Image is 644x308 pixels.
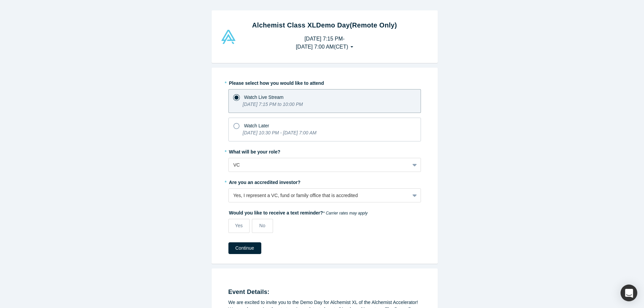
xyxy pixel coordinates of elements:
[243,130,317,135] i: [DATE] 10:30 PM - [DATE] 7:00 AM
[252,21,397,29] strong: Alchemist Class XL Demo Day (Remote Only)
[259,223,265,228] span: No
[244,123,269,128] span: Watch Later
[244,95,284,100] span: Watch Live Stream
[228,242,261,254] button: Continue
[228,207,421,217] label: Would you like to receive a text reminder?
[228,146,421,156] label: What will be your role?
[228,177,421,186] label: Are you an accredited investor?
[233,192,405,199] div: Yes, I represent a VC, fund or family office that is accredited
[228,299,421,306] div: We are excited to invite you to the Demo Day for Alchemist XL of the Alchemist Accelerator!
[289,33,360,53] button: [DATE] 7:15 PM-[DATE] 7:00 AM(CET)
[228,77,421,87] label: Please select how you would like to attend
[220,30,236,44] img: Alchemist Vault Logo
[243,102,303,107] i: [DATE] 7:15 PM to 10:00 PM
[228,289,270,295] strong: Event Details:
[323,211,368,215] em: * Carrier rates may apply
[235,223,243,228] span: Yes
